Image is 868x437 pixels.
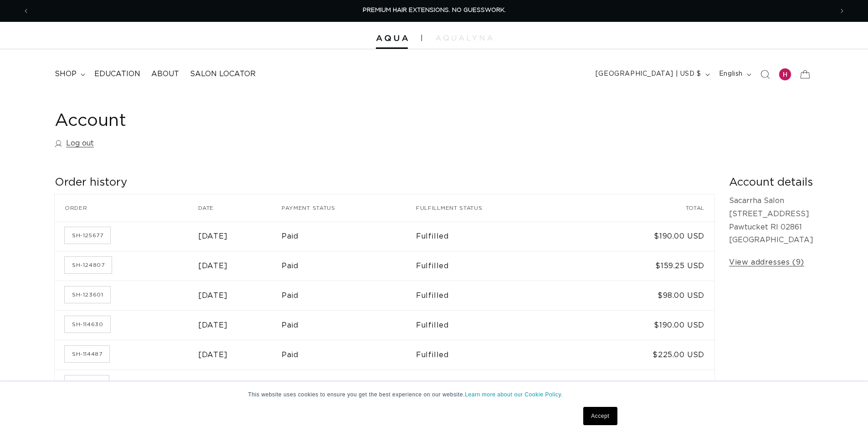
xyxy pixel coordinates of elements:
[376,35,408,42] img: Aqua Hair Extensions
[416,251,577,281] td: Fulfilled
[55,137,94,150] a: Log out
[577,222,714,251] td: $190.00 USD
[436,35,493,41] img: aqualyna.com
[65,257,112,273] a: Order number SH-124807
[577,310,714,340] td: $190.00 USD
[55,110,813,132] h1: Account
[151,69,179,79] span: About
[190,69,256,79] span: Salon Locator
[416,340,577,369] td: Fulfilled
[198,262,228,270] time: [DATE]
[146,64,185,84] a: About
[198,233,228,240] time: [DATE]
[55,194,198,222] th: Order
[198,194,282,222] th: Date
[416,310,577,340] td: Fulfilled
[248,390,620,399] p: This website uses cookies to ensure you get the best experience on our website.
[729,194,813,247] p: Sacarrha Salon [STREET_ADDRESS] Pawtucket RI 02861 [GEOGRAPHIC_DATA]
[714,66,755,83] button: English
[55,176,714,190] h2: Order history
[282,281,416,310] td: Paid
[363,7,506,13] span: PREMIUM HAIR EXTENSIONS. NO GUESSWORK.
[65,286,110,303] a: Order number SH-123601
[94,69,140,79] span: Education
[590,66,714,83] button: [GEOGRAPHIC_DATA] | USD $
[577,251,714,281] td: $159.25 USD
[49,64,89,84] summary: shop
[596,69,701,79] span: [GEOGRAPHIC_DATA] | USD $
[65,316,110,333] a: Order number SH-114630
[416,369,577,399] td: Fulfilled
[465,391,563,398] a: Learn more about our Cookie Policy.
[282,251,416,281] td: Paid
[416,194,577,222] th: Fulfillment status
[89,64,146,84] a: Education
[832,2,852,20] button: Next announcement
[198,292,228,299] time: [DATE]
[282,222,416,251] td: Paid
[65,375,109,392] a: Order number SH-113795
[282,369,416,399] td: Paid
[282,340,416,369] td: Paid
[282,310,416,340] td: Paid
[55,69,77,79] span: shop
[198,322,228,329] time: [DATE]
[719,69,743,79] span: English
[577,340,714,369] td: $225.00 USD
[583,407,617,425] a: Accept
[65,227,110,244] a: Order number SH-125677
[577,281,714,310] td: $98.00 USD
[755,64,775,84] summary: Search
[577,369,714,399] td: $241.88 USD
[729,256,804,269] a: View addresses (9)
[65,346,109,362] a: Order number SH-114487
[198,351,228,359] time: [DATE]
[185,64,261,84] a: Salon Locator
[416,222,577,251] td: Fulfilled
[282,194,416,222] th: Payment status
[729,176,813,190] h2: Account details
[416,281,577,310] td: Fulfilled
[16,2,36,20] button: Previous announcement
[577,194,714,222] th: Total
